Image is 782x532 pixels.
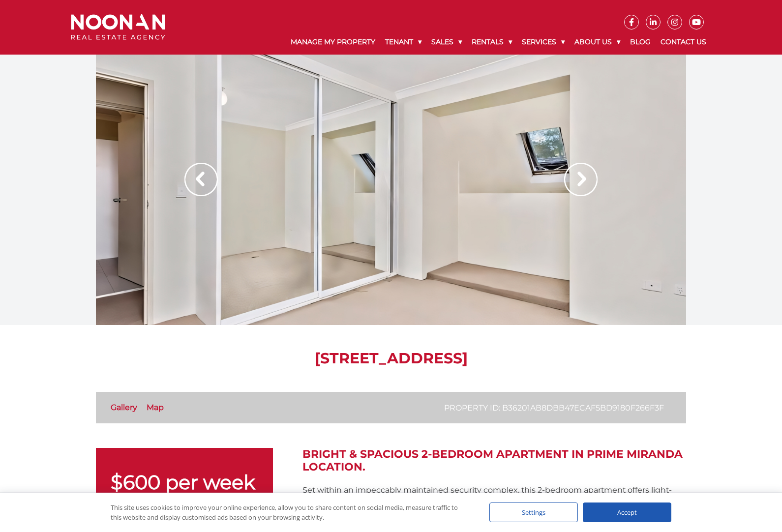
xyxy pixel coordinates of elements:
a: Services [517,30,570,55]
div: Settings [489,502,578,522]
a: Sales [426,30,467,55]
p: $600 per week [111,473,258,492]
h2: Bright & Spacious 2-Bedroom Apartment in Prime Miranda Location. [302,448,686,474]
img: Noonan Real Estate Agency [71,14,165,40]
a: Tenant [380,30,426,55]
img: Arrow slider [184,163,218,196]
p: Set within an impeccably maintained security complex, this 2-bedroom apartment offers light-fille... [302,484,686,521]
a: Map [147,403,164,412]
a: Rentals [467,30,517,55]
div: Accept [583,502,671,522]
div: This site uses cookies to improve your online experience, allow you to share content on social me... [111,502,470,522]
a: Contact Us [656,30,711,55]
a: Manage My Property [286,30,380,55]
h1: [STREET_ADDRESS] [96,350,686,367]
img: Arrow slider [564,163,598,196]
p: Property ID: b36201ab8dbb47ecaf5bd9180f266f3f [444,402,664,414]
a: Gallery [111,403,137,412]
a: Blog [625,30,656,55]
a: About Us [570,30,625,55]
